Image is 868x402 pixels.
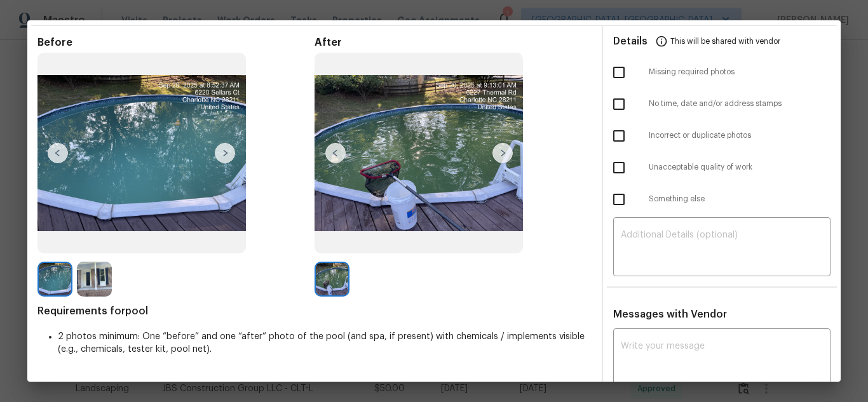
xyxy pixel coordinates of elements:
[37,36,315,49] span: Before
[603,57,841,88] div: Missing required photos
[649,98,831,109] span: No time, date and/or address stamps
[603,88,841,120] div: No time, date and/or address stamps
[613,26,648,57] span: Details
[649,130,831,141] span: Incorrect or duplicate photos
[603,184,841,215] div: Something else
[670,26,780,57] span: This will be shared with vendor
[603,152,841,184] div: Unacceptable quality of work
[315,36,592,49] span: After
[492,143,513,163] img: right-chevron-button-url
[603,120,841,152] div: Incorrect or duplicate photos
[649,162,831,173] span: Unacceptable quality of work
[649,194,831,204] span: Something else
[48,143,68,163] img: left-chevron-button-url
[613,309,727,319] span: Messages with Vendor
[215,143,235,163] img: right-chevron-button-url
[37,305,592,318] span: Requirements for pool
[649,67,831,77] span: Missing required photos
[58,330,592,356] li: 2 photos minimum: One “before” and one “after” photo of the pool (and spa, if present) with chemi...
[325,143,346,163] img: left-chevron-button-url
